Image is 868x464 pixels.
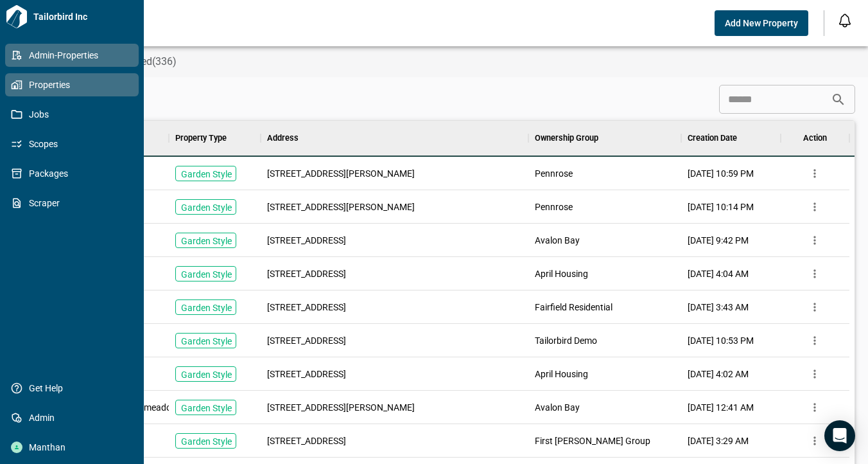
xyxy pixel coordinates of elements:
[267,401,415,414] span: [STREET_ADDRESS][PERSON_NAME]
[805,331,824,350] button: more
[803,120,827,156] div: Action
[688,120,737,156] div: Creation Date
[5,406,139,429] a: Admin
[28,10,139,23] span: Tailorbird Inc
[835,10,855,31] button: Open notification feed
[5,103,139,126] a: Jobs
[535,334,597,347] span: Tailorbird Demo
[181,368,232,381] p: Garden Style
[267,368,346,380] span: [STREET_ADDRESS]
[267,267,346,280] span: [STREET_ADDRESS]
[535,234,580,247] span: Avalon Bay
[22,49,126,62] span: Admin-Properties
[22,167,126,180] span: Packages
[169,120,261,156] div: Property Type
[181,435,232,448] p: Garden Style
[22,411,126,424] span: Admin
[681,120,781,156] div: Creation Date
[715,10,808,36] button: Add New Property
[22,138,126,150] span: Scopes
[688,401,754,414] span: [DATE] 12:41 AM
[528,120,681,156] div: Ownership Group
[805,298,824,317] button: more
[805,398,824,417] button: more
[181,402,232,415] p: Garden Style
[181,168,232,181] p: Garden Style
[535,267,588,280] span: April Housing
[781,120,849,156] div: Action
[47,120,169,156] div: Property Name
[267,434,346,447] span: [STREET_ADDRESS]
[22,197,126,210] span: Scraper
[5,73,139,96] a: Properties
[22,78,126,91] span: Properties
[22,382,126,395] span: Get Help
[535,167,573,180] span: Pennrose
[5,132,139,156] a: Scopes
[267,334,346,347] span: [STREET_ADDRESS]
[688,201,754,213] span: [DATE] 10:14 PM
[267,167,415,180] span: [STREET_ADDRESS][PERSON_NAME]
[22,108,126,121] span: Jobs
[5,162,139,185] a: Packages
[175,120,227,156] div: Property Type
[261,120,528,156] div: Address
[688,334,754,347] span: [DATE] 10:53 PM
[535,368,588,380] span: April Housing
[33,46,868,77] div: base tabs
[805,364,824,384] button: more
[805,431,824,451] button: more
[688,368,749,380] span: [DATE] 4:02 AM
[688,234,749,247] span: [DATE] 9:42 PM
[5,44,139,67] a: Admin-Properties
[805,164,824,183] button: more
[688,301,749,314] span: [DATE] 3:43 AM
[535,301,612,314] span: Fairfield Residential
[805,231,824,250] button: more
[805,197,824,217] button: more
[181,235,232,247] p: Garden Style
[688,434,749,447] span: [DATE] 3:29 AM
[181,201,232,214] p: Garden Style
[267,120,299,156] div: Address
[535,120,598,156] div: Ownership Group
[267,301,346,314] span: [STREET_ADDRESS]
[267,234,346,247] span: [STREET_ADDRESS]
[535,201,573,213] span: Pennrose
[535,401,580,414] span: Avalon Bay
[688,167,754,180] span: [DATE] 10:59 PM
[805,264,824,283] button: more
[181,335,232,348] p: Garden Style
[22,441,126,454] span: Manthan
[725,17,798,30] span: Add New Property
[535,434,650,447] span: First [PERSON_NAME] Group
[267,201,415,213] span: [STREET_ADDRESS][PERSON_NAME]
[824,420,855,451] div: Open Intercom Messenger
[113,55,177,68] span: Archived(336)
[181,268,232,281] p: Garden Style
[181,301,232,314] p: Garden Style
[5,192,139,215] a: Scraper
[688,267,749,280] span: [DATE] 4:04 AM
